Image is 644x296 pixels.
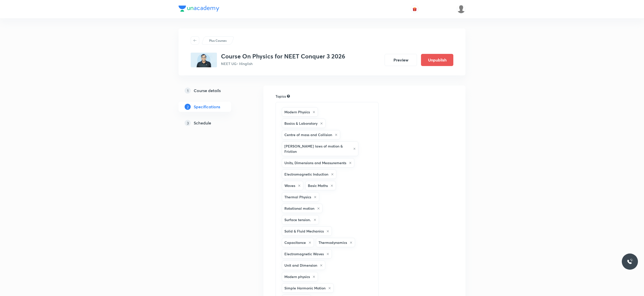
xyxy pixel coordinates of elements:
h5: Schedule [194,120,211,126]
h6: Basics & Laboratory [284,121,317,126]
h6: Electromagnetic Waves [284,251,324,257]
h6: Waves [284,183,295,188]
h6: Units, Dimensions and Measurements [284,160,346,165]
p: 1 [185,88,191,94]
button: Preview [385,54,417,66]
a: 3Schedule [179,118,247,128]
div: Search for topics [287,94,290,98]
h6: Modern physics [284,274,310,279]
h6: Topics [276,94,286,99]
img: Anuruddha Kumar [457,5,465,13]
h6: Simple Harmonic Motion [284,285,326,291]
h6: Thermal Physics [284,194,311,200]
p: Plus Courses [209,38,227,43]
h6: Modern Physics [284,109,310,115]
h3: Course On Physics for NEET Conquer 3 2026 [221,53,345,60]
h6: [PERSON_NAME] laws of motion & Friction [284,143,351,154]
h5: Course details [194,88,221,94]
h6: Unit and Dimension [284,263,317,268]
h6: Solid & Fluid Mechanics [284,228,324,234]
img: avatar [412,7,417,11]
p: 2 [185,104,191,110]
img: Company Logo [179,6,219,12]
h6: Electromagnetic Induction [284,172,328,177]
p: NEET UG • Hinglish [221,61,345,66]
h6: Centre of mass and Collision [284,132,332,137]
h5: Specifications [194,104,220,110]
h6: Basic Maths [308,183,328,188]
img: B9299F2A-3A3A-4BE7-AACB-5A6C46F9EF47_plus.png [191,53,217,67]
a: Company Logo [179,6,219,13]
p: 3 [185,120,191,126]
button: Unpublish [421,54,453,66]
h6: Rotational motion [284,206,314,211]
h6: Capacitance [284,240,306,245]
h6: Surface tension. [284,217,311,222]
button: avatar [411,5,419,13]
h6: Thermodynamics [318,240,347,245]
a: 1Course details [179,86,247,96]
img: ttu [627,259,633,265]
